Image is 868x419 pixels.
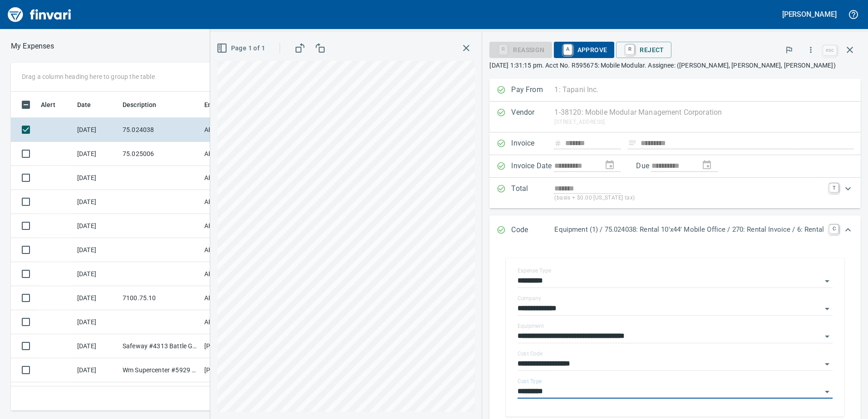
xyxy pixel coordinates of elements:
td: AP Invoices [201,190,269,214]
p: Equipment (1) / 75.024038: Rental 10'x44' Mobile Office / 270: Rental Invoice / 6: Rental [554,224,824,235]
button: Open [821,385,833,398]
td: 75.025006 [119,142,201,166]
td: [PERSON_NAME] [201,334,269,358]
td: AP Invoices [201,262,269,286]
a: esc [823,45,837,55]
td: AP Invoices [201,166,269,190]
td: [DATE] [74,334,119,358]
td: AP Invoices [201,142,269,166]
td: [DATE] [74,118,119,142]
span: Date [77,99,103,110]
td: The Home Depot #[GEOGRAPHIC_DATA] [119,382,201,406]
span: Alert [41,99,55,110]
span: Employee [204,99,245,110]
span: Date [77,99,91,110]
label: Company [518,296,541,301]
td: [DATE] [74,286,119,310]
button: AApprove [554,42,615,58]
td: [DATE] [74,262,119,286]
span: Reject [623,42,664,58]
td: AP Invoices [201,286,269,310]
td: [DATE] [74,238,119,262]
button: Open [821,358,833,370]
td: [DATE] [74,142,119,166]
span: Description [123,99,168,110]
td: [PERSON_NAME] [201,358,269,382]
div: Expand [489,178,861,208]
nav: breadcrumb [11,41,54,52]
a: T [829,183,838,192]
button: Flag [779,40,799,60]
button: More [801,40,821,60]
a: R [626,44,634,54]
img: Finvari [5,4,74,25]
a: A [563,44,572,54]
span: Close invoice [821,39,861,61]
label: Cost Type [518,379,542,384]
p: Total [511,183,554,203]
td: [DATE] [74,166,119,190]
span: Approve [561,42,607,58]
td: [DATE] [74,382,119,406]
p: [DATE] 1:31:15 pm. Acct No. R595675: Mobile Modular. Assignee: ([PERSON_NAME], [PERSON_NAME], [PE... [489,61,861,70]
label: Expense Type [518,268,551,273]
td: [DATE] [74,214,119,238]
td: Wm Supercenter #5929 [GEOGRAPHIC_DATA] [119,358,201,382]
td: Safeway #4313 Battle Ground [GEOGRAPHIC_DATA] [119,334,201,358]
td: AP Invoices [201,214,269,238]
button: Open [821,275,833,287]
td: [DATE] [74,190,119,214]
td: AP Invoices [201,118,269,142]
button: Open [821,330,833,343]
p: Code [511,224,554,236]
td: 7100.75.10 [119,286,201,310]
td: 75.024038 [119,118,201,142]
span: Alert [41,99,67,110]
span: Description [123,99,157,110]
p: My Expenses [11,41,54,52]
button: RReject [616,42,671,58]
button: [PERSON_NAME] [780,7,839,21]
p: (basis + $0.00 [US_STATE] tax) [554,194,824,203]
td: AP Invoices [201,238,269,262]
td: [PERSON_NAME] [201,382,269,406]
span: Page 1 of 1 [218,43,265,54]
div: Expand [489,215,861,245]
button: Open [821,302,833,315]
a: C [829,224,838,234]
h5: [PERSON_NAME] [782,10,837,19]
button: Page 1 of 1 [215,40,269,57]
p: Drag a column heading here to group the table [22,72,155,81]
div: Reassign [489,45,552,53]
td: [DATE] [74,358,119,382]
label: Cost Code [518,351,542,356]
span: Employee [204,99,233,110]
label: Equipment [518,323,544,329]
td: [DATE] [74,310,119,334]
td: AP Invoices [201,310,269,334]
